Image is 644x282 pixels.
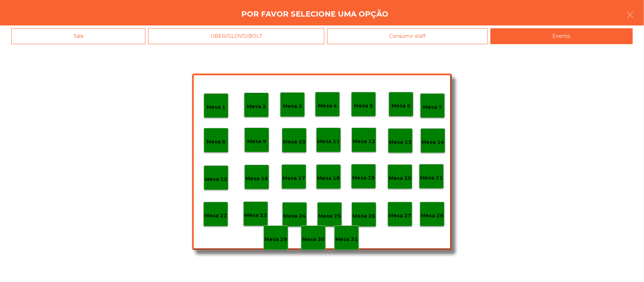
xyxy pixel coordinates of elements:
p: Mesa 22 [204,212,227,220]
h4: Por favor selecione uma opção [242,9,389,19]
p: Mesa 5 [354,102,373,110]
p: Mesa 11 [317,137,340,146]
p: Mesa 13 [389,138,412,146]
p: Mesa 23 [244,211,267,219]
p: Mesa 20 [389,174,411,182]
p: Mesa 24 [283,212,306,220]
p: Mesa 7 [423,103,442,111]
p: Mesa 14 [422,138,444,146]
p: Mesa 15 [205,175,227,183]
div: Consumo staff [327,28,488,44]
p: Mesa 29 [265,235,287,243]
p: Mesa 9 [247,137,266,146]
p: Mesa 10 [283,138,306,146]
div: Sala [11,28,145,44]
p: Mesa 17 [283,174,305,182]
p: Mesa 2 [247,102,266,111]
p: Mesa 18 [317,174,340,182]
p: Mesa 1 [207,103,226,111]
p: Mesa 8 [207,138,226,146]
p: Mesa 31 [335,235,358,243]
div: Evento [491,28,633,44]
p: Mesa 27 [389,212,411,220]
p: Mesa 26 [353,212,375,220]
p: Mesa 25 [318,212,341,220]
p: Mesa 6 [391,102,411,110]
p: Mesa 12 [353,137,375,146]
div: UBER/GLOVO/BOLT [148,28,324,44]
p: Mesa 3 [283,102,302,110]
p: Mesa 16 [245,175,268,183]
p: Mesa 19 [352,174,375,182]
p: Mesa 4 [318,102,337,110]
p: Mesa 28 [421,212,443,220]
p: Mesa 30 [302,235,325,243]
p: Mesa 21 [420,174,443,182]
